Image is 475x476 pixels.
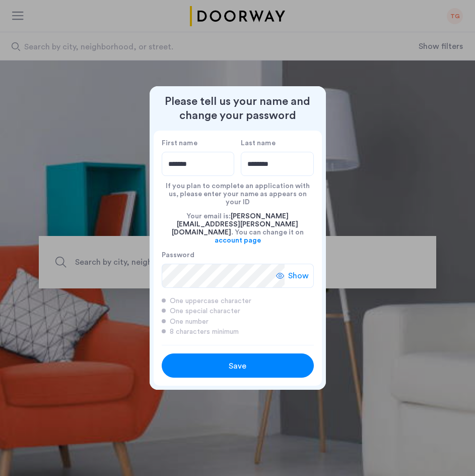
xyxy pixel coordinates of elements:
[162,206,314,251] div: Your email is: . You can change it on
[162,251,285,260] label: Password
[162,317,314,327] div: One number
[215,236,261,245] a: account page
[162,306,314,316] div: One special character
[162,176,314,206] div: If you plan to complete an application with us, please enter your name as appears on your ID
[162,327,314,337] div: 8 characters minimum
[162,139,235,148] label: First name
[162,296,314,306] div: One uppercase character
[172,213,299,236] span: [PERSON_NAME][EMAIL_ADDRESS][PERSON_NAME][DOMAIN_NAME]
[241,139,314,148] label: Last name
[154,94,322,123] h2: Please tell us your name and change your password
[288,270,309,282] span: Show
[162,353,314,378] button: button
[229,360,246,372] span: Save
